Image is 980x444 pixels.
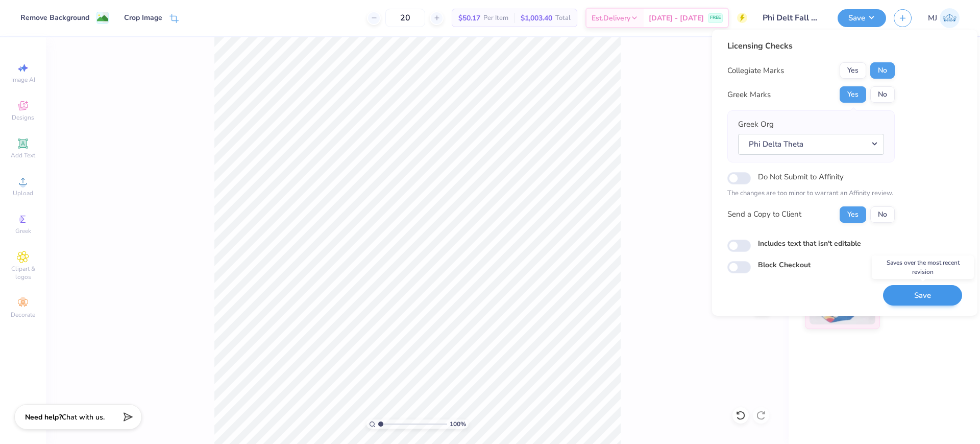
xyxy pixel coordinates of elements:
span: Per Item [483,13,508,24]
button: No [870,206,895,223]
span: $1,003.40 [521,13,552,24]
div: Crop Image [124,12,162,23]
div: Licensing Checks [727,40,895,52]
span: Upload [13,189,33,197]
span: FREE [710,14,721,21]
button: Yes [840,86,866,103]
label: Do Not Submit to Affinity [758,170,844,183]
div: Greek Marks [727,89,771,101]
span: Total [555,13,571,24]
label: Greek Org [738,119,774,130]
span: Decorate [11,311,35,319]
button: Save [838,9,886,27]
p: The changes are too minor to warrant an Affinity review. [727,189,895,199]
span: MJ [928,12,937,24]
span: $50.17 [458,13,480,24]
button: Phi Delta Theta [738,134,884,155]
div: Remove Background [20,12,89,23]
span: [DATE] - [DATE] [649,13,704,24]
label: Block Checkout [758,260,811,270]
span: Image AI [11,76,35,84]
span: Add Text [11,151,35,159]
label: Includes text that isn't editable [758,238,861,249]
button: No [870,62,895,79]
span: Est. Delivery [592,13,630,24]
input: Untitled Design [755,8,830,28]
span: Chat with us. [62,412,105,422]
span: Designs [12,113,34,122]
div: Saves over the most recent revision [872,255,974,279]
span: 100 % [450,419,466,429]
button: Save [883,285,962,306]
strong: Need help? [25,412,62,422]
a: MJ [928,8,960,28]
button: Yes [840,62,866,79]
span: Clipart & logos [5,265,41,281]
img: Mark Joshua Mullasgo [940,8,960,28]
span: Greek [15,227,31,235]
div: Collegiate Marks [727,65,784,77]
input: – – [385,9,425,27]
button: Yes [840,206,866,223]
button: No [870,86,895,103]
div: Send a Copy to Client [727,208,801,220]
